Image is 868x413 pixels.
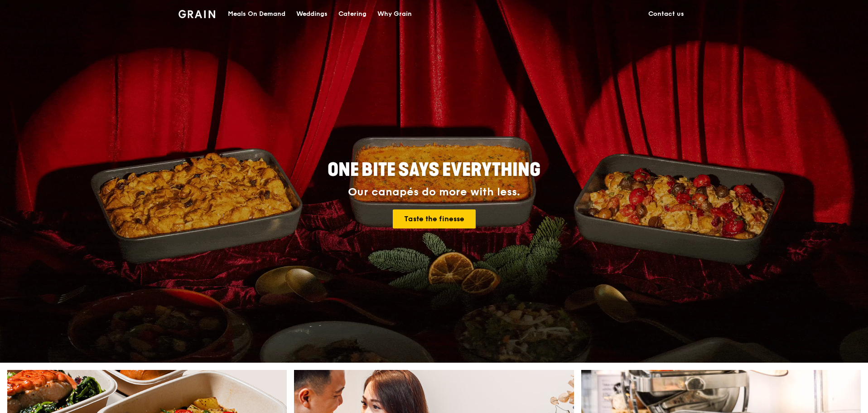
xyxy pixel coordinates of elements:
div: Weddings [296,0,328,28]
span: ONE BITE SAYS EVERYTHING [328,159,540,181]
div: Catering [338,0,366,28]
div: Meals On Demand [228,0,285,28]
a: Contact us [643,0,690,28]
a: Catering [333,0,372,28]
img: Grain [178,10,215,18]
div: Our canapés do more with less. [271,186,597,199]
a: Weddings [291,0,333,28]
a: Taste the finesse [393,209,476,228]
div: Why Grain [377,0,412,28]
a: Why Grain [372,0,417,28]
